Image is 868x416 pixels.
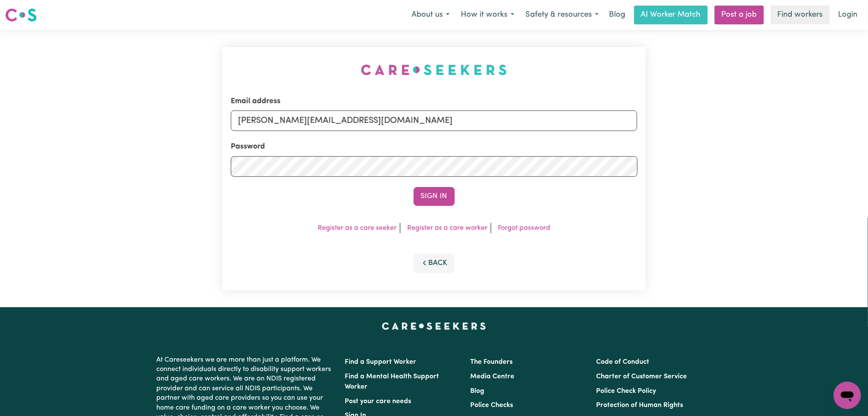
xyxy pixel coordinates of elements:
[414,254,455,273] button: Back
[407,225,487,232] a: Register as a care worker
[471,388,485,395] a: Blog
[715,6,764,24] a: Post a job
[834,382,861,409] iframe: Button to launch messaging window
[406,6,455,24] button: About us
[604,6,631,24] a: Blog
[471,359,513,365] a: The Founders
[5,5,37,25] a: Careseekers logo
[231,110,638,131] input: Email address
[231,96,280,107] label: Email address
[414,187,455,206] button: Sign In
[345,398,412,405] a: Post your care needs
[5,7,37,23] img: Careseekers logo
[596,373,687,380] a: Charter of Customer Service
[596,359,649,365] a: Code of Conduct
[596,388,656,395] a: Police Check Policy
[634,6,708,24] a: AI Worker Match
[318,225,397,232] a: Register as a care seeker
[596,402,683,409] a: Protection of Human Rights
[455,6,520,24] button: How it works
[833,6,863,24] a: Login
[771,6,830,24] a: Find workers
[520,6,604,24] button: Safety & resources
[345,373,439,390] a: Find a Mental Health Support Worker
[498,225,550,232] a: Forgot password
[471,373,515,380] a: Media Centre
[345,359,417,365] a: Find a Support Worker
[471,402,513,409] a: Police Checks
[382,323,486,330] a: Careseekers home page
[231,141,265,152] label: Password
